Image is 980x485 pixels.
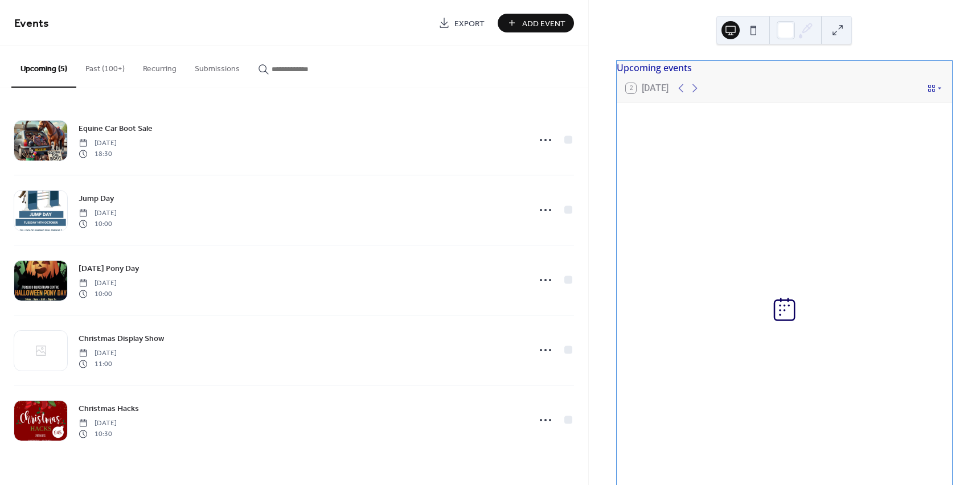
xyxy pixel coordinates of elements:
[76,46,134,87] button: Past (100+)
[79,333,164,345] span: Christmas Display Show
[79,289,117,299] span: 10:00
[14,13,49,35] span: Events
[79,219,117,229] span: 10:00
[498,14,574,32] button: Add Event
[79,278,117,289] span: [DATE]
[79,418,117,429] span: [DATE]
[617,61,952,75] div: Upcoming events
[522,18,565,30] span: Add Event
[11,46,76,88] button: Upcoming (5)
[79,192,114,205] a: Jump Day
[134,46,186,87] button: Recurring
[454,18,485,30] span: Export
[79,429,117,439] span: 10:30
[79,122,153,135] a: Equine Car Boot Sale
[79,332,164,345] a: Christmas Display Show
[79,359,117,369] span: 11:00
[79,402,139,415] a: Christmas Hacks
[79,208,117,219] span: [DATE]
[79,138,117,149] span: [DATE]
[79,348,117,359] span: [DATE]
[79,123,153,135] span: Equine Car Boot Sale
[79,263,139,275] span: [DATE] Pony Day
[186,46,249,87] button: Submissions
[79,262,139,275] a: [DATE] Pony Day
[430,14,493,32] a: Export
[79,193,114,205] span: Jump Day
[79,403,139,415] span: Christmas Hacks
[79,149,117,159] span: 18:30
